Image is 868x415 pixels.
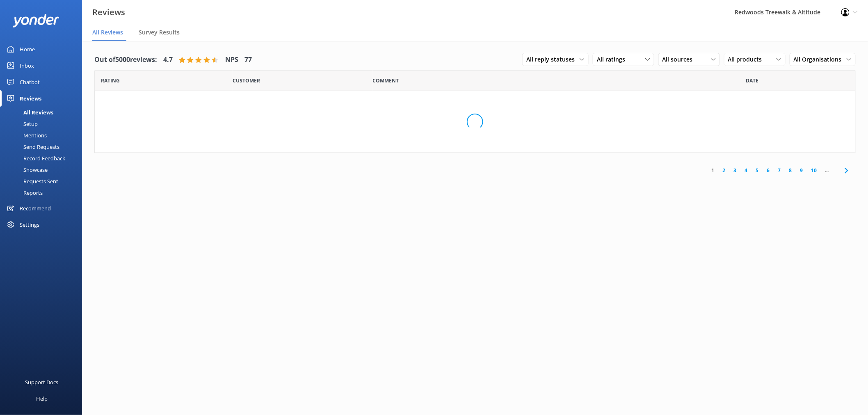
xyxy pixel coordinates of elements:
[794,55,847,64] span: All Organisations
[763,166,774,174] a: 6
[5,118,82,130] a: Setup
[163,55,173,65] h4: 4.7
[20,90,41,107] div: Reviews
[5,176,82,187] a: Requests Sent
[5,141,59,153] div: Send Requests
[5,153,82,164] a: Record Feedback
[233,77,260,84] span: Date
[746,77,759,84] span: Date
[244,55,252,65] h4: 77
[5,130,47,141] div: Mentions
[20,57,34,74] div: Inbox
[5,187,43,198] div: Reports
[719,166,730,174] a: 2
[5,187,82,198] a: Reports
[20,74,40,90] div: Chatbot
[728,55,767,64] span: All products
[25,374,59,390] div: Support Docs
[20,41,35,57] div: Home
[5,164,82,176] a: Showcase
[796,166,807,174] a: 9
[597,55,630,64] span: All ratings
[526,55,580,64] span: All reply statuses
[774,166,785,174] a: 7
[12,14,59,27] img: yonder-white-logo.png
[821,166,833,174] span: ...
[36,390,48,407] div: Help
[785,166,796,174] a: 8
[101,77,120,84] span: Date
[20,217,39,233] div: Settings
[92,6,125,19] h3: Reviews
[5,164,48,176] div: Showcase
[5,176,58,187] div: Requests Sent
[5,130,82,141] a: Mentions
[5,107,53,118] div: All Reviews
[730,166,741,174] a: 3
[5,141,82,153] a: Send Requests
[20,200,51,217] div: Recommend
[94,55,157,65] h4: Out of 5000 reviews:
[139,28,180,36] span: Survey Results
[5,118,38,130] div: Setup
[92,28,123,36] span: All Reviews
[5,153,65,164] div: Record Feedback
[807,166,821,174] a: 10
[662,55,698,64] span: All sources
[5,107,82,118] a: All Reviews
[741,166,752,174] a: 4
[373,77,399,84] span: Question
[752,166,763,174] a: 5
[225,55,238,65] h4: NPS
[708,166,719,174] a: 1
